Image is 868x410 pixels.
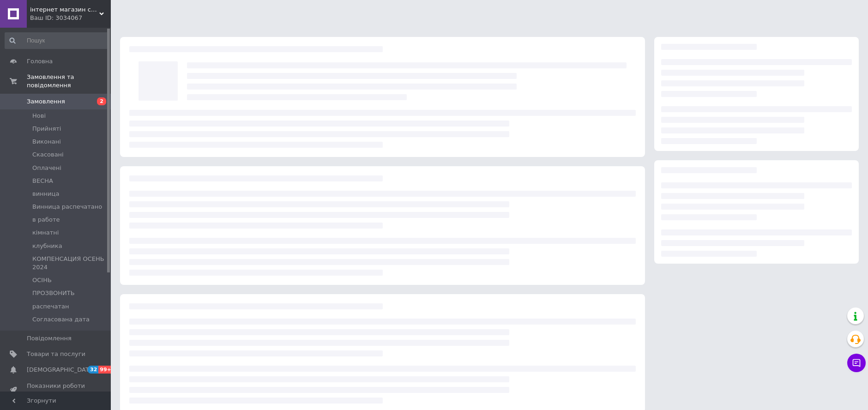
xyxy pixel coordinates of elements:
span: ВЕСНА [32,177,53,185]
span: ОСІНЬ [32,276,52,284]
span: Нові [32,112,46,120]
span: 2 [97,97,106,105]
span: ПРОЗВОНИТЬ [32,289,75,297]
span: Оплачені [32,164,61,172]
span: Виконані [32,138,61,146]
span: 99+ [98,366,114,374]
span: распечатан [32,302,69,311]
span: в работе [32,216,60,224]
span: Замовлення та повідомлення [27,73,111,90]
span: Замовлення [27,97,65,106]
span: КОМПЕНСАЦИЯ ОСЕНЬ 2024 [32,255,108,271]
span: 32 [88,366,98,374]
span: Головна [27,57,53,66]
span: Согласована дата [32,315,90,324]
span: винница [32,190,59,198]
div: Ваш ID: 3034067 [30,14,111,22]
span: Винница распечатано [32,203,102,211]
input: Пошук [5,32,109,49]
span: кімнатні [32,229,59,237]
span: Товари та послуги [27,350,85,358]
span: клубника [32,242,62,250]
span: Показники роботи компанії [27,382,85,398]
span: [DEMOGRAPHIC_DATA] [27,366,95,374]
span: інтернет магазин садівника Садиба Сад [30,6,99,14]
span: Повідомлення [27,334,72,343]
span: Скасовані [32,151,64,159]
button: Чат з покупцем [847,354,866,372]
span: Прийняті [32,125,61,133]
